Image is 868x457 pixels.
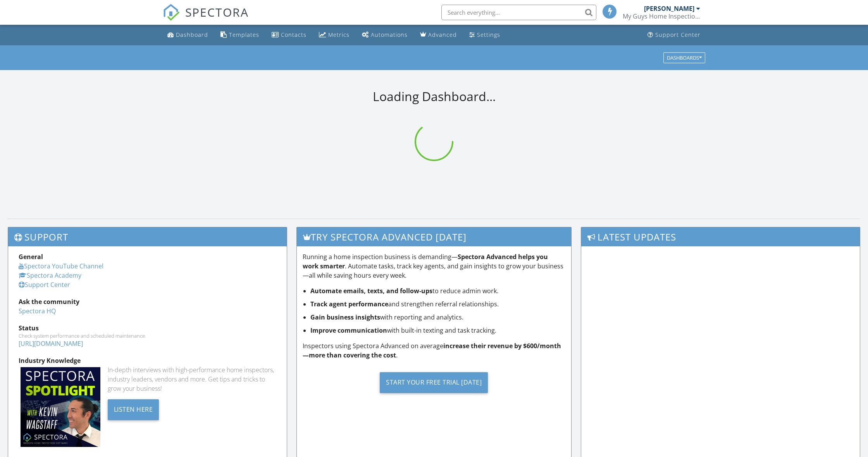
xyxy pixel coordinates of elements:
[19,323,276,333] div: Status
[19,356,276,365] div: Industry Knowledge
[663,52,705,63] button: Dashboards
[371,31,408,38] div: Automations
[328,31,350,38] div: Metrics
[108,405,159,413] a: Listen Here
[303,342,561,359] strong: increase their revenue by $600/month—more than covering the cost
[428,31,457,38] div: Advanced
[655,31,701,38] div: Support Center
[310,326,387,335] strong: Improve communication
[19,339,83,348] a: [URL][DOMAIN_NAME]
[477,31,500,38] div: Settings
[310,313,565,322] li: with reporting and analytics.
[667,55,702,60] div: Dashboards
[310,299,565,309] li: and strengthen referral relationships.
[21,367,100,447] img: Spectoraspolightmain
[217,28,262,42] a: Templates
[176,31,208,38] div: Dashboard
[19,297,276,306] div: Ask the community
[310,287,432,295] strong: Automate emails, texts, and follow-ups
[19,280,70,289] a: Support Center
[108,399,159,420] div: Listen Here
[164,28,211,42] a: Dashboard
[163,4,180,21] img: The Best Home Inspection Software - Spectora
[303,252,565,280] p: Running a home inspection business is demanding— . Automate tasks, track key agents, and gain ins...
[417,28,460,42] a: Advanced
[310,300,388,308] strong: Track agent performance
[19,333,276,339] div: Check system performance and scheduled maintenance.
[644,5,694,12] div: [PERSON_NAME]
[310,286,565,296] li: to reduce admin work.
[297,227,571,246] h3: Try spectora advanced [DATE]
[380,372,488,393] div: Start Your Free Trial [DATE]
[644,28,704,42] a: Support Center
[281,31,307,38] div: Contacts
[19,271,81,280] a: Spectora Academy
[229,31,259,38] div: Templates
[185,4,249,20] span: SPECTORA
[19,262,103,270] a: Spectora YouTube Channel
[303,253,548,270] strong: Spectora Advanced helps you work smarter
[108,365,277,393] div: In-depth interviews with high-performance home inspectors, industry leaders, vendors and more. Ge...
[310,313,380,321] strong: Gain business insights
[623,12,700,20] div: My Guys Home Inspections, LLC
[163,10,249,27] a: SPECTORA
[303,366,565,399] a: Start Your Free Trial [DATE]
[466,28,503,42] a: Settings
[303,341,565,360] p: Inspectors using Spectora Advanced on average .
[359,28,411,42] a: Automations (Basic)
[19,253,43,261] strong: General
[310,326,565,335] li: with built-in texting and task tracking.
[441,5,596,20] input: Search everything...
[269,28,310,42] a: Contacts
[316,28,353,42] a: Metrics
[581,227,860,246] h3: Latest Updates
[8,227,287,246] h3: Support
[19,307,56,315] a: Spectora HQ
